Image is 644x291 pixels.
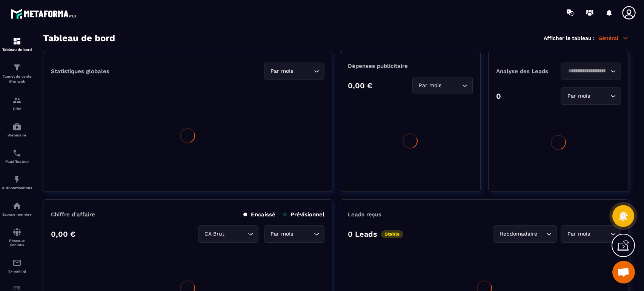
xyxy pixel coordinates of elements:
img: social-network [12,228,22,237]
img: formation [12,37,22,46]
input: Search for option [226,230,246,238]
a: automationsautomationsAutomatisations [2,169,32,196]
span: Par mois [566,230,592,238]
a: automationsautomationsEspace membre [2,196,32,222]
p: 0 Leads [348,230,377,239]
p: 0,00 € [348,81,372,90]
input: Search for option [592,92,609,100]
a: automationsautomationsWebinaire [2,116,32,143]
img: automations [12,175,22,184]
div: Search for option [561,87,621,105]
p: Espace membre [2,212,32,216]
a: schedulerschedulerPlanificateur [2,143,32,169]
span: Par mois [417,81,443,90]
p: Stable [381,230,403,238]
img: scheduler [12,149,22,158]
p: Automatisations [2,186,32,190]
a: social-networksocial-networkRéseaux Sociaux [2,222,32,253]
div: Search for option [412,77,473,94]
p: 0,00 € [51,230,75,239]
p: CRM [2,107,32,111]
div: Search for option [561,63,621,80]
a: formationformationTunnel de vente Site web [2,57,32,90]
p: 0 [496,92,501,101]
div: Ouvrir le chat [612,261,635,283]
input: Search for option [592,230,609,238]
p: Chiffre d’affaire [51,211,95,218]
img: automations [12,201,22,210]
img: formation [12,63,22,72]
div: Search for option [198,225,258,243]
span: Par mois [566,92,592,100]
p: Tunnel de vente Site web [2,74,32,84]
img: logo [11,7,78,21]
a: formationformationTableau de bord [2,31,32,57]
input: Search for option [443,81,460,90]
div: Search for option [561,225,621,243]
div: Search for option [493,225,557,243]
p: Réseaux Sociaux [2,239,32,247]
p: E-mailing [2,269,32,273]
p: Statistiques globales [51,68,109,75]
p: Afficher le tableau : [544,35,595,41]
p: Général [598,35,629,41]
div: Search for option [264,225,324,243]
input: Search for option [566,67,609,75]
span: CA Brut [203,230,226,238]
span: Par mois [269,67,295,75]
input: Search for option [295,230,312,238]
p: Webinaire [2,133,32,137]
img: email [12,258,22,267]
p: Encaissé [243,211,275,218]
p: Dépenses publicitaire [348,63,473,69]
div: Search for option [264,63,324,80]
img: formation [12,96,22,105]
p: Prévisionnel [283,211,324,218]
p: Analyse des Leads [496,68,559,75]
p: Leads reçus [348,211,381,218]
input: Search for option [295,67,312,75]
p: Tableau de bord [2,47,32,52]
img: automations [12,122,22,131]
span: Par mois [269,230,295,238]
h3: Tableau de bord [43,33,115,43]
span: Hebdomadaire [498,230,539,238]
p: Planificateur [2,159,32,164]
a: formationformationCRM [2,90,32,116]
input: Search for option [539,230,544,238]
a: emailemailE-mailing [2,253,32,279]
